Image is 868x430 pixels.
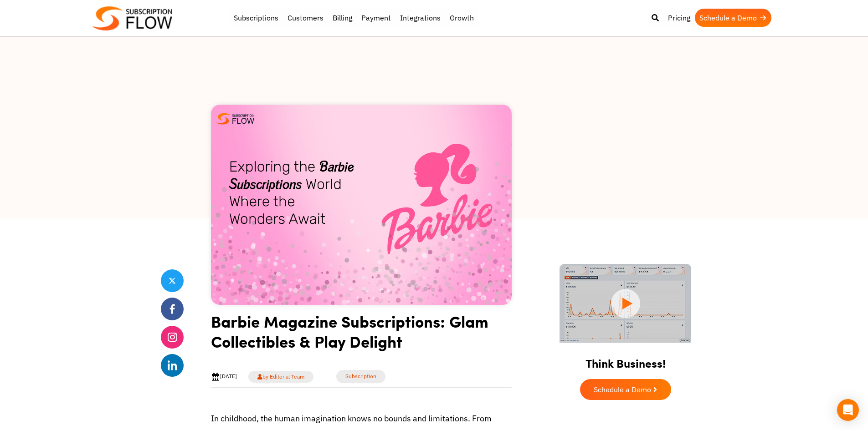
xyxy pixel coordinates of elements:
[357,9,395,27] a: Payment
[211,105,512,305] img: Barbie subscriptions
[283,9,328,27] a: Customers
[248,371,313,383] a: by Editorial Team
[594,386,651,393] span: Schedule a Demo
[837,399,859,421] div: Open Intercom Messenger
[445,9,478,27] a: Growth
[336,370,385,383] a: Subscription
[395,9,445,27] a: Integrations
[663,9,695,27] a: Pricing
[229,9,283,27] a: Subscriptions
[211,311,512,358] h1: Barbie Magazine Subscriptions: Glam Collectibles & Play Delight
[328,9,357,27] a: Billing
[695,9,771,27] a: Schedule a Demo
[92,6,172,30] img: Subscriptionflow
[560,264,691,343] img: intro video
[211,372,237,381] div: [DATE]
[544,345,708,374] h2: Think Business!
[580,379,671,400] a: Schedule a Demo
